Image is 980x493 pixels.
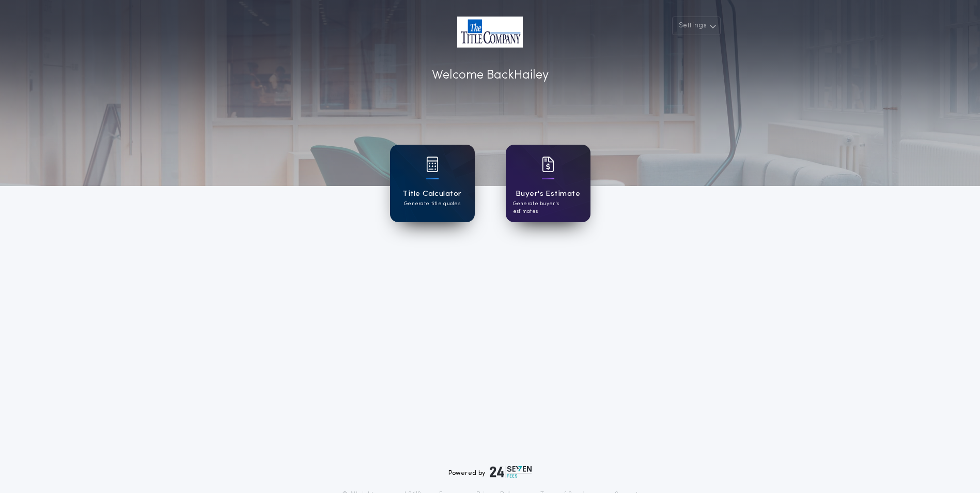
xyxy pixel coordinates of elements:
[516,188,580,200] h1: Buyer's Estimate
[404,200,460,208] p: Generate title quotes
[490,466,532,478] img: logo
[542,157,554,172] img: card icon
[390,145,475,222] a: card iconTitle CalculatorGenerate title quotes
[426,157,439,172] img: card icon
[506,145,590,222] a: card iconBuyer's EstimateGenerate buyer's estimates
[457,17,523,48] img: account-logo
[432,66,549,85] p: Welcome Back Hailey
[672,17,721,35] button: Settings
[513,200,583,215] p: Generate buyer's estimates
[402,188,461,200] h1: Title Calculator
[448,466,532,478] div: Powered by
